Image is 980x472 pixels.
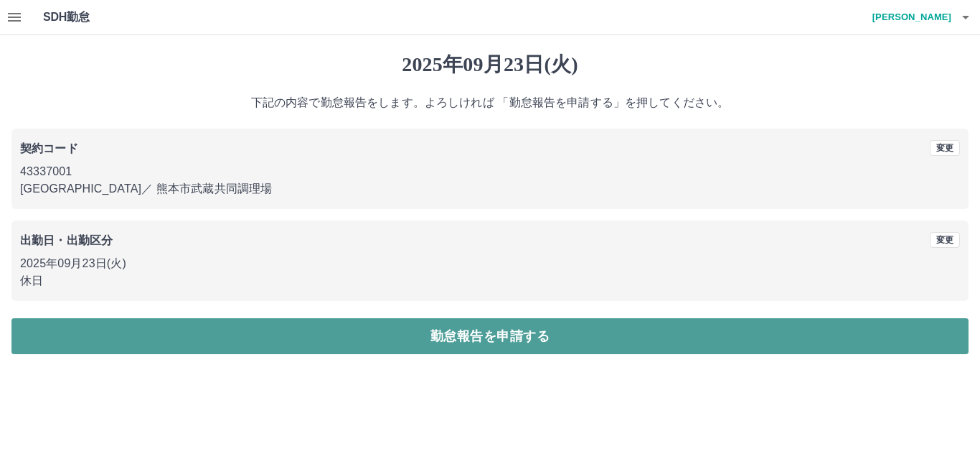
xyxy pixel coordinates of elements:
[930,232,960,248] button: 変更
[20,142,78,154] b: 契約コード
[11,52,969,77] h1: 2025年09月23日(火)
[20,163,960,180] p: 43337001
[930,140,960,156] button: 変更
[20,180,960,198] p: [GEOGRAPHIC_DATA] ／ 熊本市武蔵共同調理場
[20,234,113,246] b: 出勤日・出勤区分
[20,255,960,272] p: 2025年09月23日(火)
[11,318,969,354] button: 勤怠報告を申請する
[20,272,960,290] p: 休日
[11,94,969,111] p: 下記の内容で勤怠報告をします。よろしければ 「勤怠報告を申請する」を押してください。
